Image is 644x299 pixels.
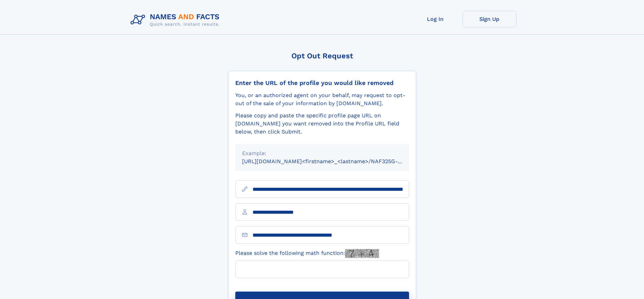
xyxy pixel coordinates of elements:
div: Opt Out Request [228,52,416,60]
div: Example: [242,149,402,157]
label: Please solve the following math function: [235,249,379,258]
a: Log In [408,11,462,27]
div: Enter the URL of the profile you would like removed [235,79,409,87]
small: [URL][DOMAIN_NAME]<firstname>_<lastname>/NAF325G-xxxxxxxx [242,158,422,165]
a: Sign Up [462,11,517,27]
img: Logo Names and Facts [128,11,225,29]
div: Please copy and paste the specific profile page URL on [DOMAIN_NAME] you want removed into the Pr... [235,112,409,136]
div: You, or an authorized agent on your behalf, may request to opt-out of the sale of your informatio... [235,91,409,108]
